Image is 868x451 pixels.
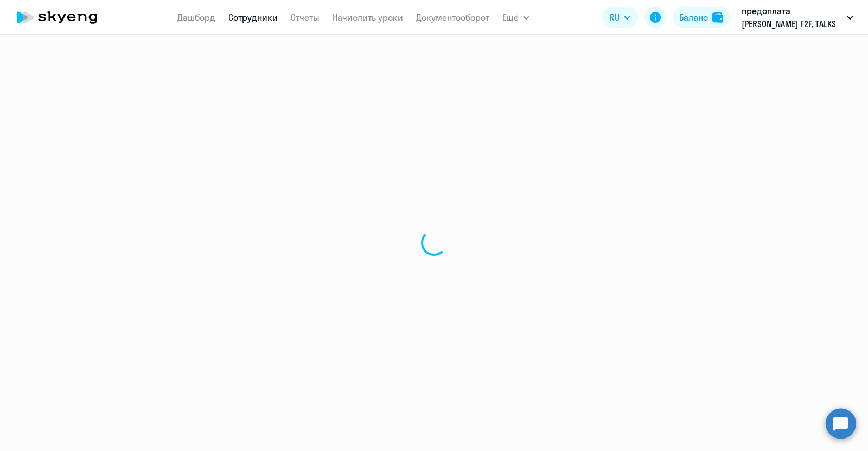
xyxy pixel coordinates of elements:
[712,12,723,23] img: balance
[610,11,620,24] span: RU
[502,7,529,28] button: Ещё
[736,4,859,30] button: предоплата [PERSON_NAME] F2F, TALKS [DATE]-[DATE], НЛМК, ПАО
[742,4,843,30] p: предоплата [PERSON_NAME] F2F, TALKS [DATE]-[DATE], НЛМК, ПАО
[416,12,489,23] a: Документооборот
[291,12,320,23] a: Отчеты
[333,12,403,23] a: Начислить уроки
[502,11,519,24] span: Ещё
[679,11,708,24] div: Баланс
[602,7,638,28] button: RU
[177,12,215,23] a: Дашборд
[228,12,278,23] a: Сотрудники
[673,7,730,28] button: Балансbalance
